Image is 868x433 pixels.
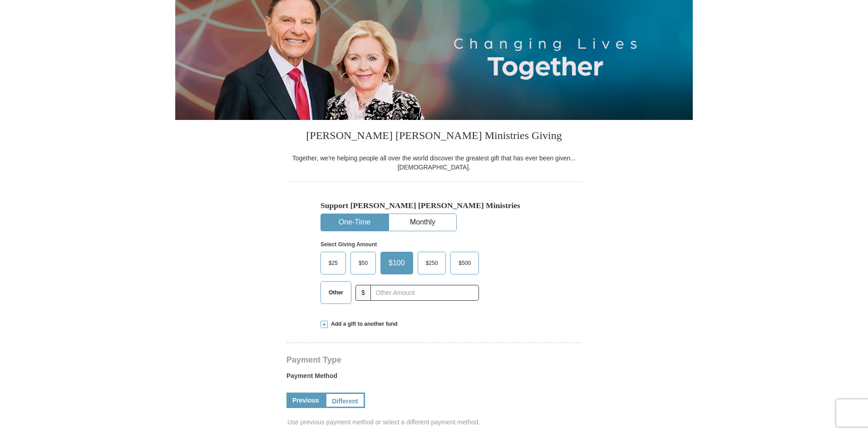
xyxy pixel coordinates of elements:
[286,120,582,154] h3: [PERSON_NAME] [PERSON_NAME] Ministries Giving
[286,154,582,172] div: Together, we're helping people all over the world discover the greatest gift that has ever been g...
[370,285,479,301] input: Other Amount
[287,418,582,427] span: Use previous payment method or select a different payment method.
[354,256,372,270] span: $50
[321,241,377,248] strong: Select Giving Amount
[286,356,582,363] h4: Payment Type
[355,285,371,301] span: $
[384,256,409,270] span: $100
[324,286,348,299] span: Other
[389,214,456,231] button: Monthly
[325,393,365,408] a: Different
[324,256,342,270] span: $25
[328,320,398,328] span: Add a gift to another fund
[421,256,443,270] span: $250
[321,201,547,210] h5: Support [PERSON_NAME] [PERSON_NAME] Ministries
[454,256,475,270] span: $500
[286,393,325,408] a: Previous
[321,214,388,231] button: One-Time
[286,371,582,385] label: Payment Method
